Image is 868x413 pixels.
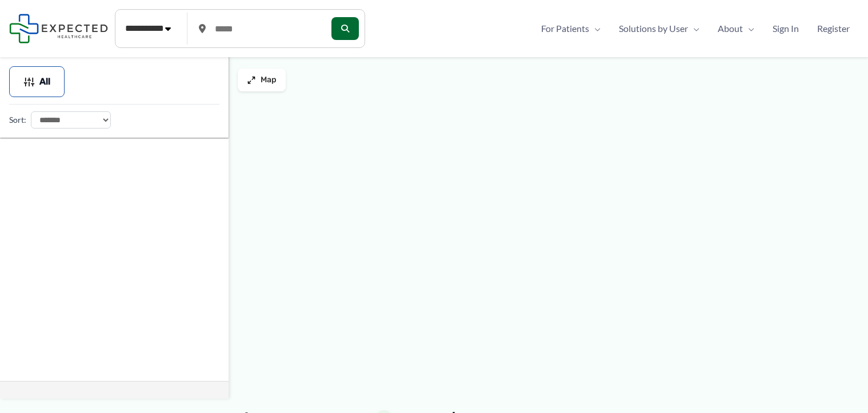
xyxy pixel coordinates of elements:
[9,113,26,127] label: Sort:
[589,20,601,37] span: Menu Toggle
[817,20,850,37] span: Register
[773,20,799,37] span: Sign In
[718,20,743,37] span: About
[261,75,277,85] span: Map
[9,14,108,43] img: Expected Healthcare Logo - side, dark font, small
[541,20,589,37] span: For Patients
[743,20,754,37] span: Menu Toggle
[688,20,699,37] span: Menu Toggle
[808,20,859,37] a: Register
[39,78,50,86] span: All
[247,75,256,85] img: Maximize
[532,20,610,37] a: For PatientsMenu Toggle
[610,20,709,37] a: Solutions by UserMenu Toggle
[763,20,808,37] a: Sign In
[9,66,65,97] button: All
[619,20,688,37] span: Solutions by User
[23,76,35,87] img: Filter
[238,69,286,91] button: Map
[709,20,763,37] a: AboutMenu Toggle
